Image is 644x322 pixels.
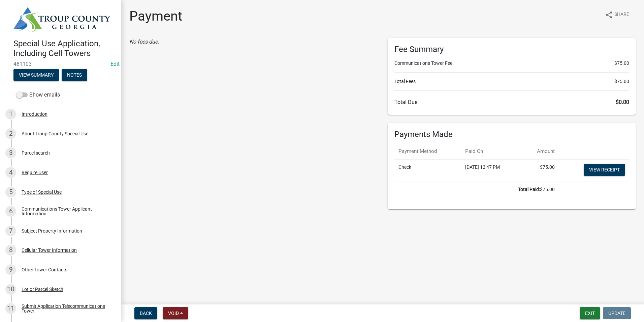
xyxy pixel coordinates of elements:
div: 2 [5,128,16,139]
td: Check [394,159,461,182]
button: Back [134,307,157,319]
div: About Troup County Special Use [22,131,88,136]
span: Void [168,311,179,316]
div: 1 [5,109,16,119]
b: Total Paid: [518,187,540,192]
div: 8 [5,245,16,256]
button: Void [163,307,188,319]
span: 481103 [13,61,108,67]
i: No fees due. [129,38,159,45]
td: [DATE] 12:47 PM [461,159,522,182]
td: $75.00 [394,182,559,197]
a: View receipt [584,164,625,176]
div: 5 [5,187,16,197]
span: Update [608,311,625,316]
h6: Fee Summary [394,45,629,54]
span: $75.00 [614,60,629,67]
button: Exit [580,307,600,319]
th: Amount [522,143,559,159]
span: $0.00 [616,99,629,105]
div: Cellular Tower Information [22,248,77,252]
th: Payment Method [394,143,461,159]
div: Parcel search [22,151,50,155]
h6: Total Due [394,99,629,105]
div: 11 [5,303,16,314]
div: Lot or Parcel Sketch [22,287,63,292]
a: Edit [110,61,120,67]
th: Paid On [461,143,522,159]
span: Share [614,11,629,19]
h4: Special Use Application, Including Cell Towers [13,39,116,58]
div: 4 [5,167,16,178]
div: Subject Property Information [22,229,82,233]
li: Total Fees [394,78,629,85]
div: 3 [5,147,16,158]
div: Type of Special Use [22,190,62,194]
wm-modal-confirm: Summary [13,73,59,78]
li: Communications Tower Fee [394,60,629,67]
div: Communications Tower Applicant Information [22,207,110,216]
wm-modal-confirm: Notes [62,73,87,78]
button: Update [603,307,631,319]
label: Show emails [16,91,60,99]
div: Introduction [22,112,47,116]
button: View Summary [13,69,59,81]
div: 9 [5,264,16,275]
span: Back [140,311,152,316]
button: Notes [62,69,87,81]
i: share [605,11,613,19]
div: Submit Application Telecommunications Tower [22,304,110,313]
h1: Payment [129,8,182,24]
img: Troup County, Georgia [13,7,110,32]
div: Other Tower Contacts [22,267,67,272]
wm-modal-confirm: Edit Application Number [110,61,120,67]
div: 10 [5,284,16,295]
button: shareShare [600,8,635,21]
div: 7 [5,225,16,236]
div: 6 [5,206,16,217]
span: $75.00 [614,78,629,85]
div: Require User [22,170,48,175]
td: $75.00 [522,159,559,182]
h6: Payments Made [394,130,629,139]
